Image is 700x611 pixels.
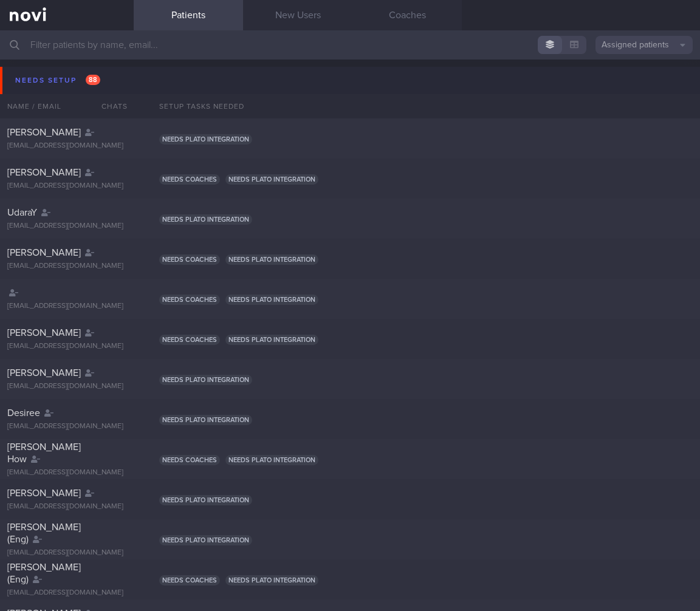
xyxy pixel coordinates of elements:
span: Needs plato integration [225,575,318,585]
span: Needs plato integration [225,254,318,265]
div: Setup tasks needed [152,94,700,118]
span: Needs plato integration [225,295,318,305]
span: [PERSON_NAME] [7,168,81,177]
div: [EMAIL_ADDRESS][DOMAIN_NAME] [7,222,126,231]
span: [PERSON_NAME] [7,128,81,137]
span: Needs plato integration [159,495,252,505]
div: [EMAIL_ADDRESS][DOMAIN_NAME] [7,468,126,477]
span: Needs coaches [159,174,220,185]
span: Desiree [7,408,40,418]
div: Chats [85,94,134,118]
button: Assigned patients [595,36,693,54]
span: Needs plato integration [159,415,252,425]
span: UdaraY [7,208,37,217]
div: [EMAIL_ADDRESS][DOMAIN_NAME] [7,382,126,391]
span: Needs plato integration [225,335,318,345]
span: Needs coaches [159,254,220,265]
div: Needs setup [12,72,103,89]
div: [EMAIL_ADDRESS][DOMAIN_NAME] [7,182,126,191]
span: Needs coaches [159,335,220,345]
span: 88 [86,75,100,85]
span: [PERSON_NAME] How [7,442,81,464]
span: [PERSON_NAME] [7,248,81,258]
div: [EMAIL_ADDRESS][DOMAIN_NAME] [7,548,126,558]
span: Needs coaches [159,455,220,465]
div: [EMAIL_ADDRESS][DOMAIN_NAME] [7,142,126,151]
span: [PERSON_NAME] [7,328,81,338]
span: Needs plato integration [159,375,252,385]
div: [EMAIL_ADDRESS][DOMAIN_NAME] [7,342,126,351]
div: [EMAIL_ADDRESS][DOMAIN_NAME] [7,502,126,511]
span: [PERSON_NAME] (Eng) [7,522,81,544]
span: Needs plato integration [159,134,252,145]
div: [EMAIL_ADDRESS][DOMAIN_NAME] [7,422,126,431]
span: Needs coaches [159,295,220,305]
span: [PERSON_NAME] [7,488,81,498]
span: Needs plato integration [225,455,318,465]
span: [PERSON_NAME] [7,368,81,378]
div: [EMAIL_ADDRESS][DOMAIN_NAME] [7,589,126,598]
span: Needs coaches [159,575,220,585]
div: [EMAIL_ADDRESS][DOMAIN_NAME] [7,302,126,311]
span: Needs plato integration [159,535,252,545]
div: [EMAIL_ADDRESS][DOMAIN_NAME] [7,262,126,271]
span: Needs plato integration [159,214,252,225]
span: [PERSON_NAME] (Eng) [7,562,81,584]
span: Needs plato integration [225,174,318,185]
